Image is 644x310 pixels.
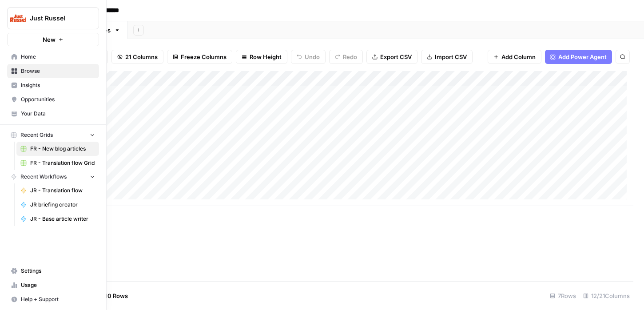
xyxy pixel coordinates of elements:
span: Usage [21,281,95,289]
div: 12/21 Columns [580,289,633,303]
div: 7 Rows [546,289,580,303]
span: Recent Workflows [20,173,67,181]
a: JR briefing creator [16,198,99,212]
span: Redo [343,52,357,61]
a: Usage [7,278,99,292]
a: Settings [7,264,99,278]
span: Export CSV [380,52,412,61]
a: FR - New blog articles [16,142,99,156]
button: Redo [329,50,363,64]
span: Undo [305,52,320,61]
button: 21 Columns [111,50,163,64]
button: Recent Grids [7,128,99,142]
span: Your Data [21,110,95,118]
span: Just Russel [30,14,83,23]
span: New [43,35,56,44]
span: Help + Support [21,295,95,303]
span: Browse [21,67,95,75]
a: Home [7,50,99,64]
span: Import CSV [435,52,467,61]
button: New [7,33,99,46]
span: Row Height [250,52,282,61]
button: Export CSV [366,50,417,64]
a: Insights [7,78,99,92]
span: Add Column [501,52,536,61]
span: Freeze Columns [181,52,227,61]
a: Opportunities [7,92,99,107]
button: Freeze Columns [167,50,232,64]
a: FR - Translation flow Grid [16,156,99,170]
img: Just Russel Logo [10,10,26,26]
a: JR - Translation flow [16,183,99,198]
span: Settings [21,267,95,275]
span: Home [21,53,95,61]
span: JR - Translation flow [30,187,95,195]
a: Your Data [7,107,99,121]
span: 21 Columns [125,52,158,61]
span: Insights [21,81,95,89]
span: FR - Translation flow Grid [30,159,95,167]
button: Row Height [236,50,287,64]
span: Recent Grids [20,131,53,139]
button: Help + Support [7,292,99,306]
span: Add 10 Rows [92,291,128,300]
button: Add Power Agent [545,50,612,64]
span: Add Power Agent [558,52,607,61]
button: Undo [291,50,326,64]
span: FR - New blog articles [30,145,95,153]
a: Browse [7,64,99,78]
a: JR - Base article writer [16,212,99,226]
button: Recent Workflows [7,170,99,183]
span: JR briefing creator [30,201,95,209]
button: Import CSV [421,50,473,64]
span: Opportunities [21,95,95,103]
span: JR - Base article writer [30,215,95,223]
button: Add Column [488,50,541,64]
button: Workspace: Just Russel [7,7,99,29]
